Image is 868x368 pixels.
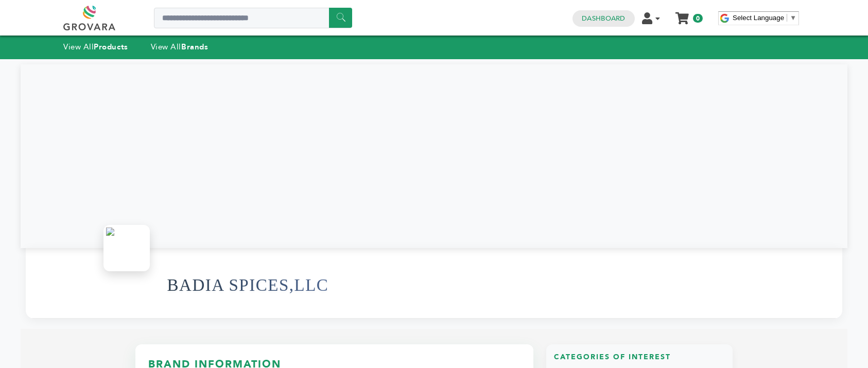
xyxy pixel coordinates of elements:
h1: BADIA SPICES,LLC [167,260,329,310]
a: My Cart [676,9,688,20]
a: Dashboard [582,14,625,23]
span: ▼ [790,14,796,22]
strong: Brands [181,42,208,52]
span: Select Language [733,14,784,22]
img: BADIA SPICES,LLC Logo [106,227,147,269]
span: ​ [787,14,787,22]
a: Select Language​ [733,14,796,22]
a: View AllProducts [63,42,128,52]
a: View AllBrands [151,42,209,52]
strong: Products [94,42,128,52]
span: 0 [693,14,703,23]
input: Search a product or brand... [154,8,352,28]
